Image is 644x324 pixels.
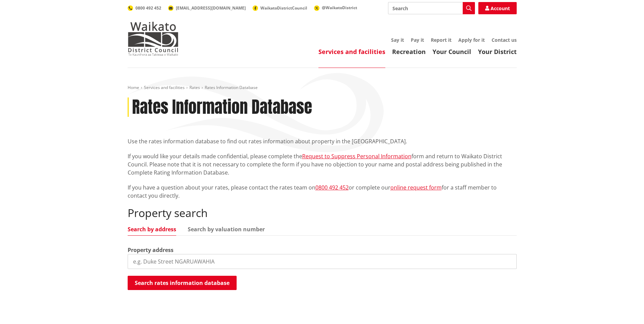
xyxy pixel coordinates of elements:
a: Say it [391,37,404,43]
a: Services and facilities [144,85,185,90]
h1: Rates Information Database [132,97,312,117]
a: 0800 492 452 [128,5,161,11]
p: Use the rates information database to find out rates information about property in the [GEOGRAPHI... [128,137,517,145]
span: [EMAIL_ADDRESS][DOMAIN_NAME] [176,5,246,11]
img: Waikato District Council - Te Kaunihera aa Takiwaa o Waikato [128,22,179,56]
span: Rates Information Database [205,85,258,90]
a: Apply for it [458,37,485,43]
label: Property address [128,246,173,254]
a: [EMAIL_ADDRESS][DOMAIN_NAME] [168,5,246,11]
p: If you would like your details made confidential, please complete the form and return to Waikato ... [128,152,517,177]
h2: Property search [128,206,517,219]
a: Pay it [411,37,424,43]
a: Services and facilities [318,48,385,56]
a: Rates [189,85,200,90]
a: Report it [431,37,452,43]
a: Request to Suppress Personal Information [302,152,411,160]
p: If you have a question about your rates, please contact the rates team on or complete our for a s... [128,183,517,200]
a: Contact us [492,37,517,43]
button: Search rates information database [128,276,237,290]
a: Search by valuation number [188,227,265,232]
a: online request form [390,184,442,191]
a: Your District [478,48,517,56]
a: Recreation [392,48,426,56]
a: 0800 492 452 [315,184,349,191]
a: Search by address [128,227,176,232]
a: Account [478,2,517,14]
a: Your Council [433,48,471,56]
a: @WaikatoDistrict [314,5,357,11]
a: Home [128,85,139,90]
span: WaikatoDistrictCouncil [260,5,307,11]
span: 0800 492 452 [135,5,161,11]
span: @WaikatoDistrict [322,5,357,11]
a: WaikatoDistrictCouncil [253,5,307,11]
input: e.g. Duke Street NGARUAWAHIA [128,254,517,269]
input: Search input [388,2,475,14]
nav: breadcrumb [128,85,517,91]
